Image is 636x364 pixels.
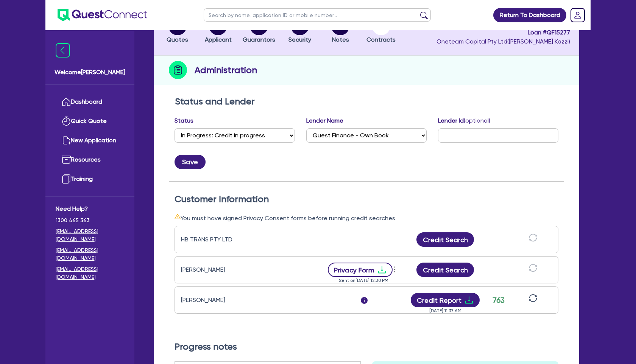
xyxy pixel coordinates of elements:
[205,36,232,43] span: Applicant
[181,296,276,305] div: [PERSON_NAME]
[56,227,124,243] a: [EMAIL_ADDRESS][DOMAIN_NAME]
[527,294,539,307] button: sync
[377,265,387,274] span: download
[62,136,71,145] img: new-application
[167,36,188,43] span: Quotes
[436,38,570,45] span: Oneteam Capital Pty Ltd ( [PERSON_NAME] Kazzi )
[204,8,431,22] input: Search by name, application ID or mobile number...
[204,17,232,45] button: Applicant
[527,233,539,246] button: sync
[56,131,124,150] a: New Application
[529,233,537,242] span: sync
[361,297,368,304] span: i
[181,265,276,274] div: [PERSON_NAME]
[62,155,71,164] img: resources
[62,117,71,126] img: quick-quote
[489,294,508,306] div: 763
[56,265,124,281] a: [EMAIL_ADDRESS][DOMAIN_NAME]
[55,68,125,77] span: Welcome [PERSON_NAME]
[175,341,558,352] h2: Progress notes
[288,17,312,45] button: Security
[175,116,193,125] label: Status
[56,216,124,224] span: 1300 465 363
[242,17,276,45] button: Guarantors
[464,117,490,124] span: (optional)
[166,17,189,45] button: Quotes
[332,36,349,43] span: Notes
[568,5,588,25] a: Dropdown toggle
[56,43,70,58] img: icon-menu-close
[416,263,474,277] button: Credit Search
[175,213,181,219] span: warning
[328,263,393,277] button: Privacy Formdownload
[391,264,399,275] span: more
[175,155,206,169] button: Save
[243,36,275,43] span: Guarantors
[181,235,276,244] div: HB TRANS PTY LTD
[529,264,537,272] span: sync
[175,213,558,223] div: You must have signed Privacy Consent forms before running credit searches
[438,116,490,125] label: Lender Id
[56,204,124,213] span: Need Help?
[56,150,124,170] a: Resources
[411,293,480,307] button: Credit Reportdownload
[416,232,474,247] button: Credit Search
[288,36,311,43] span: Security
[56,246,124,262] a: [EMAIL_ADDRESS][DOMAIN_NAME]
[493,8,566,22] a: Return To Dashboard
[465,296,474,305] span: download
[62,174,71,184] img: training
[331,17,350,45] button: Notes
[436,28,570,37] span: Loan # QF15277
[175,194,558,205] h2: Customer Information
[56,92,124,112] a: Dashboard
[366,17,396,45] button: Contracts
[366,36,396,43] span: Contracts
[195,63,257,77] h2: Administration
[169,61,187,79] img: step-icon
[393,263,399,276] button: Dropdown toggle
[56,112,124,131] a: Quick Quote
[527,263,539,277] button: sync
[175,96,558,107] h2: Status and Lender
[529,294,537,302] span: sync
[56,170,124,189] a: Training
[306,116,343,125] label: Lender Name
[58,9,147,21] img: quest-connect-logo-blue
